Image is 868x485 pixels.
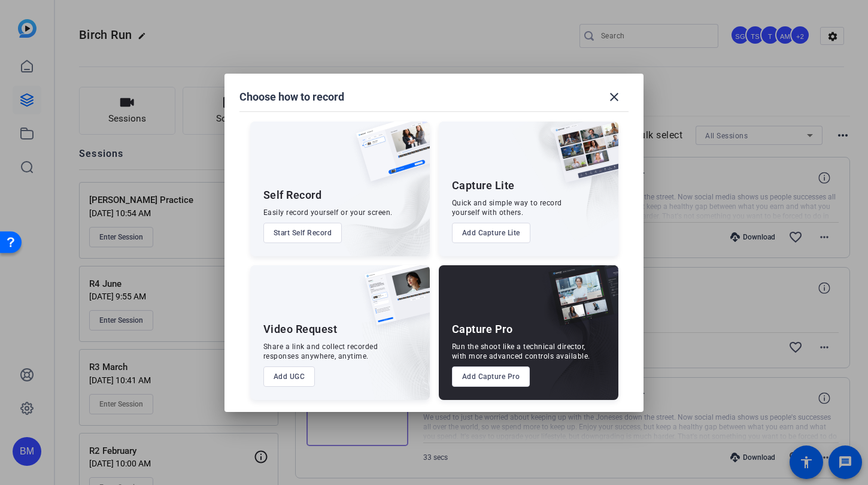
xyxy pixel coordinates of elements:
[326,147,430,256] img: embarkstudio-self-record.png
[263,342,378,361] div: Share a link and collect recorded responses anywhere, anytime.
[452,342,590,361] div: Run the shoot like a technical director, with more advanced controls available.
[539,265,618,338] img: capture-pro.png
[530,280,618,400] img: embarkstudio-capture-pro.png
[360,302,430,400] img: embarkstudio-ugc-content.png
[347,122,430,193] img: self-record.png
[263,208,393,217] div: Easily record yourself or your screen.
[356,265,430,338] img: ugc-content.png
[263,223,342,243] button: Start Self Record
[544,122,618,195] img: capture-lite.png
[452,322,513,337] div: Capture Pro
[452,178,515,193] div: Capture Lite
[452,223,530,243] button: Add Capture Lite
[263,366,315,387] button: Add UGC
[263,188,322,202] div: Self Record
[452,366,530,387] button: Add Capture Pro
[263,322,338,337] div: Video Request
[511,122,618,241] img: embarkstudio-capture-lite.png
[607,90,621,104] mat-icon: close
[239,90,344,104] h1: Choose how to record
[452,198,562,217] div: Quick and simple way to record yourself with others.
